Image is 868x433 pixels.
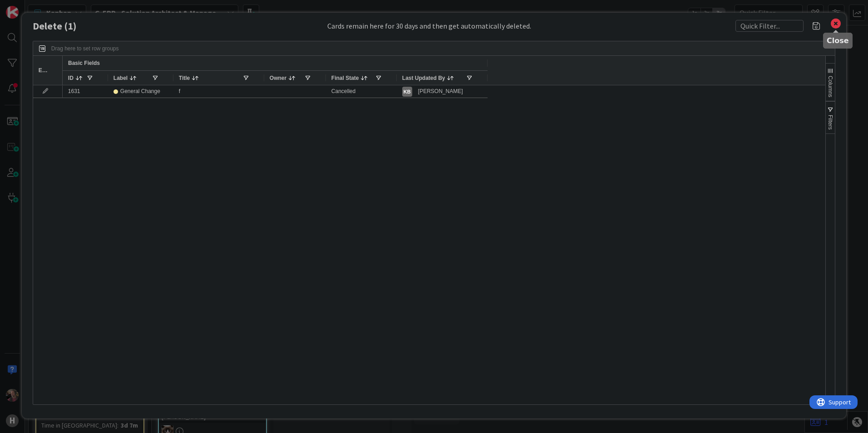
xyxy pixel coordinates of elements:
div: [PERSON_NAME] [418,86,463,97]
span: Final State [331,75,359,81]
span: ID [68,75,74,81]
div: General Change [120,86,160,97]
h1: Delete ( 1 ) [33,20,123,32]
span: Columns [827,76,833,97]
span: Drag here to set row groups [51,45,119,52]
span: Title [179,75,190,81]
div: Row Groups [51,45,119,52]
span: Basic Fields [68,60,100,66]
h5: Close [827,36,849,45]
span: Owner [270,75,286,81]
input: Quick Filter... [735,20,804,32]
div: Cards remain here for 30 days and then get automatically deleted. [327,20,531,31]
div: 1631 [63,85,108,98]
div: KB [402,87,412,97]
span: Last Updated By [402,75,445,81]
span: Label [113,75,128,81]
div: f [173,85,264,98]
span: Support [19,1,41,12]
div: Cancelled [326,85,397,98]
span: Edit [39,67,48,74]
span: Filters [827,115,833,130]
